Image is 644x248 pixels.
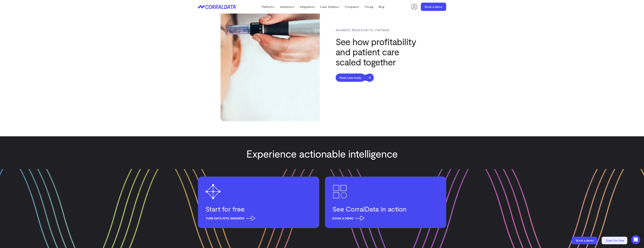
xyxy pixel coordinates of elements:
[206,216,255,221] span: Turn data into answers
[631,235,640,244] div: Open Intercom Messenger
[576,239,594,242] span: Book a demo
[376,4,387,10] a: Blog
[336,74,365,82] span: Read case study
[206,205,312,213] h3: Start for free
[277,4,297,10] a: Industries
[317,4,342,10] a: Case Studies
[572,237,598,244] a: Book a demo
[297,4,317,10] a: Integrations
[606,239,624,242] span: Start for free
[332,216,364,221] span: Book a demo
[342,4,362,10] a: Compare
[421,3,446,11] a: Book a demo
[325,177,446,228] a: See CorralData in action Book a demo
[259,4,277,10] a: Platform
[336,28,426,32] p: Advanced Medaesthetic Partners
[332,205,439,213] h3: See CorralData in action
[602,237,628,244] a: Start for free
[362,4,376,10] a: Pricing
[336,36,426,67] h2: See how profitability and patient care scaled together
[198,177,319,228] a: Start for free Turn data into answers
[336,74,373,82] a: Read case study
